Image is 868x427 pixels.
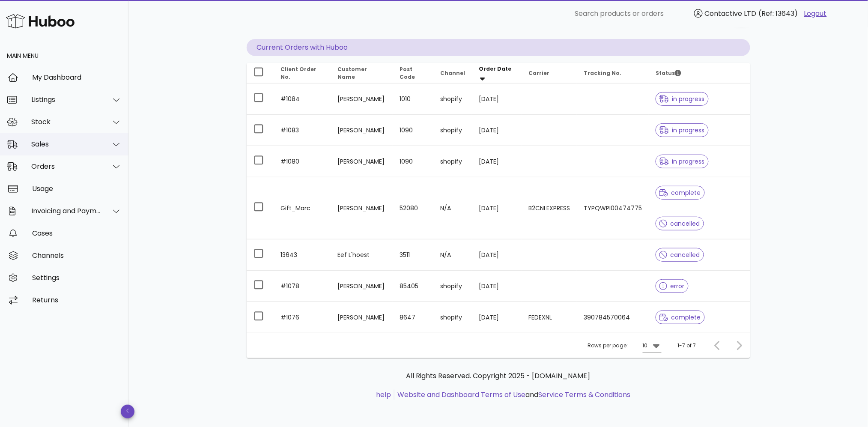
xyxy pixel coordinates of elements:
span: Post Code [400,66,415,81]
th: Customer Name [331,63,393,84]
span: complete [659,314,701,320]
td: Gift_Marc [274,177,331,239]
td: [PERSON_NAME] [331,84,393,115]
td: #1080 [274,146,331,177]
th: Tracking No. [577,63,649,84]
td: #1083 [274,115,331,146]
th: Order Date: Sorted descending. Activate to remove sorting. [472,63,522,84]
li: and [394,390,631,400]
span: in progress [659,96,705,102]
td: [PERSON_NAME] [331,271,393,302]
td: shopify [433,84,472,115]
td: 85405 [393,271,433,302]
span: Status [656,69,681,77]
td: shopify [433,302,472,333]
span: (Ref: 13643) [759,9,798,18]
span: Tracking No. [584,69,621,77]
div: Rows per page: [588,333,662,358]
div: Stock [31,118,101,126]
div: Cases [32,229,122,237]
div: 10Rows per page: [643,339,662,352]
td: 1010 [393,84,433,115]
div: Sales [31,140,101,148]
td: #1076 [274,302,331,333]
div: Invoicing and Payments [31,207,101,215]
div: Channels [32,251,122,260]
td: FEDEXNL [522,302,577,333]
td: 3511 [393,239,433,271]
div: Settings [32,274,122,282]
td: N/A [433,239,472,271]
td: [DATE] [472,239,522,271]
td: [PERSON_NAME] [331,115,393,146]
td: 52080 [393,177,433,239]
a: Logout [804,9,827,19]
td: 13643 [274,239,331,271]
td: shopify [433,146,472,177]
a: help [376,390,391,400]
div: Listings [31,96,101,104]
div: 1-7 of 7 [678,342,696,349]
div: Returns [32,296,122,304]
td: 390784570064 [577,302,649,333]
span: Channel [440,69,465,77]
td: 1090 [393,115,433,146]
td: [DATE] [472,146,522,177]
td: shopify [433,271,472,302]
span: cancelled [659,252,700,258]
a: Website and Dashboard Terms of Use [397,390,525,400]
a: Service Terms & Conditions [538,390,631,400]
td: Eef L'hoest [331,239,393,271]
span: Carrier [528,69,549,77]
td: B2CNLEXPRESS [522,177,577,239]
span: Contactive LTD [705,9,757,18]
td: 8647 [393,302,433,333]
td: [DATE] [472,271,522,302]
td: [DATE] [472,177,522,239]
td: 1090 [393,146,433,177]
span: complete [659,190,701,196]
span: in progress [659,158,705,164]
span: Customer Name [338,66,367,81]
div: Usage [32,185,122,193]
th: Status [649,63,750,84]
td: [PERSON_NAME] [331,302,393,333]
div: My Dashboard [32,73,122,81]
th: Carrier [522,63,577,84]
th: Channel [433,63,472,84]
span: cancelled [659,221,700,227]
td: #1078 [274,271,331,302]
div: Orders [31,162,101,170]
th: Client Order No. [274,63,331,84]
td: N/A [433,177,472,239]
p: All Rights Reserved. Copyright 2025 - [DOMAIN_NAME] [254,371,743,381]
div: 10 [643,342,648,349]
span: error [659,283,685,289]
span: Client Order No. [281,66,317,81]
td: shopify [433,115,472,146]
td: [PERSON_NAME] [331,177,393,239]
td: [PERSON_NAME] [331,146,393,177]
span: Order Date [479,65,511,72]
td: [DATE] [472,302,522,333]
span: in progress [659,127,705,133]
td: #1084 [274,84,331,115]
td: [DATE] [472,115,522,146]
p: Current Orders with Huboo [247,39,750,56]
th: Post Code [393,63,433,84]
img: Huboo Logo [6,12,75,30]
td: [DATE] [472,84,522,115]
td: TYPQWPI00474775 [577,177,649,239]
